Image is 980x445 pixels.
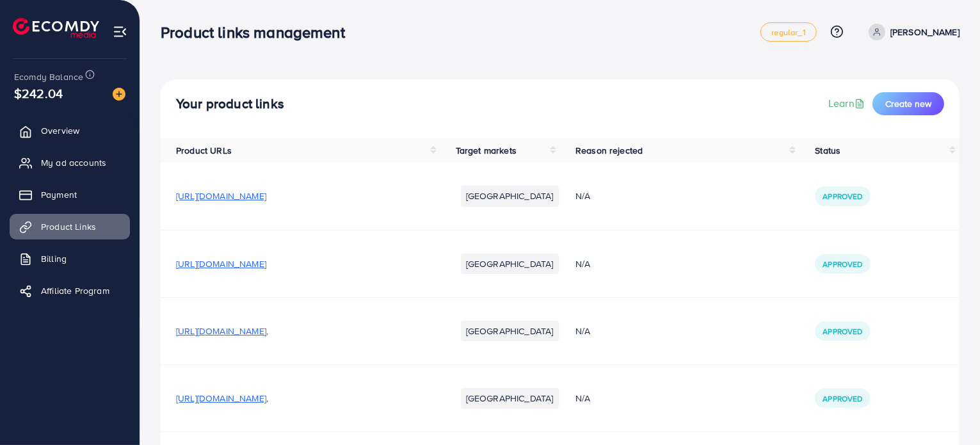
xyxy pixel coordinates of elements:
[890,24,960,40] p: [PERSON_NAME]
[823,259,862,270] span: Approved
[823,393,862,404] span: Approved
[771,28,805,36] span: regular_1
[885,97,931,110] span: Create new
[14,84,63,102] span: $242.04
[41,188,77,201] span: Payment
[575,325,590,337] span: N/A
[456,144,517,157] span: Target markets
[41,156,106,169] span: My ad accounts
[10,278,130,303] a: Affiliate Program
[113,88,125,101] img: image
[828,96,867,111] a: Learn
[815,144,840,157] span: Status
[41,252,67,265] span: Billing
[176,392,268,405] span: [URL][DOMAIN_NAME],
[113,24,127,39] img: menu
[461,388,559,409] li: [GEOGRAPHIC_DATA]
[461,186,559,206] li: [GEOGRAPHIC_DATA]
[872,92,944,115] button: Create new
[823,326,862,337] span: Approved
[575,392,590,405] span: N/A
[10,246,130,271] a: Billing
[41,284,109,297] span: Affiliate Program
[10,182,130,207] a: Payment
[461,321,559,341] li: [GEOGRAPHIC_DATA]
[575,190,590,202] span: N/A
[41,124,79,137] span: Overview
[13,18,99,38] img: logo
[10,214,130,239] a: Product Links
[176,144,232,157] span: Product URLs
[14,70,83,83] span: Ecomdy Balance
[176,257,266,270] span: [URL][DOMAIN_NAME]
[176,190,266,202] span: [URL][DOMAIN_NAME]
[176,96,284,112] h4: Your product links
[823,191,862,202] span: Approved
[10,150,130,175] a: My ad accounts
[176,325,268,337] span: [URL][DOMAIN_NAME],
[41,220,96,233] span: Product Links
[760,22,816,42] a: regular_1
[461,254,559,274] li: [GEOGRAPHIC_DATA]
[575,257,590,270] span: N/A
[161,23,355,42] h3: Product links management
[10,118,130,143] a: Overview
[864,24,960,40] a: [PERSON_NAME]
[926,387,970,435] iframe: Chat
[575,144,643,157] span: Reason rejected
